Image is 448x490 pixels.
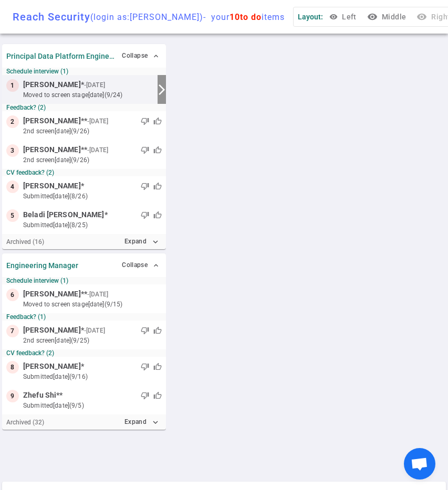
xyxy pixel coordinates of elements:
div: 6 [6,289,19,301]
div: 4 [6,180,19,193]
i: visibility [367,12,378,22]
div: 2 [6,115,19,128]
span: [PERSON_NAME] [23,79,81,90]
i: expand_more [151,418,160,427]
span: thumb_down [141,363,149,371]
small: - [DATE] [87,116,108,126]
small: - [DATE] [84,80,105,90]
span: thumb_down [141,146,149,154]
span: thumb_up [153,326,162,335]
span: expand_less [152,52,160,60]
small: Archived ( 32 ) [6,419,44,426]
small: Feedback? (2) [6,104,162,111]
button: Left [327,7,361,27]
span: [PERSON_NAME] [23,180,81,191]
span: thumb_up [153,182,162,190]
span: 10 to do [230,12,262,22]
span: thumb_down [141,182,149,190]
button: Collapse [120,48,162,63]
span: - your items [203,12,285,22]
div: 5 [6,209,19,222]
button: visibilityMiddle [365,7,410,27]
small: submitted [DATE] (9/5) [23,401,162,410]
small: Archived ( 16 ) [6,238,44,246]
button: Expandexpand_more [122,414,162,430]
small: Feedback? (1) [6,313,162,321]
span: thumb_up [153,391,162,400]
span: [PERSON_NAME] [23,289,81,300]
i: arrow_forward_ios [155,83,168,96]
strong: Engineering Manager [6,261,78,270]
small: CV feedback? (2) [6,169,162,176]
small: submitted [DATE] (8/26) [23,191,162,201]
small: 2nd Screen [DATE] (9/25) [23,336,162,345]
span: Layout: [298,13,323,21]
small: 2nd Screen [DATE] (9/26) [23,126,162,136]
strong: Principal Data Platform Engineer [6,52,116,60]
small: - [DATE] [87,290,108,299]
span: [PERSON_NAME] [23,325,81,336]
span: Zhefu Shi [23,390,56,401]
span: (login as: [PERSON_NAME] ) [90,12,203,22]
span: thumb_down [141,391,149,400]
small: moved to Screen stage [DATE] (9/15) [23,300,162,309]
span: thumb_down [141,211,149,219]
small: moved to Screen stage [DATE] (9/24) [23,90,153,100]
small: submitted [DATE] (9/16) [23,372,162,381]
small: Schedule interview (1) [6,68,162,75]
span: [PERSON_NAME] [23,361,81,372]
span: Beladi [PERSON_NAME] [23,209,105,220]
div: Chat abierto [404,448,435,480]
div: 7 [6,325,19,337]
small: submitted [DATE] (8/25) [23,220,162,230]
small: 2nd Screen [DATE] (9/26) [23,155,162,165]
span: thumb_down [141,326,149,335]
small: - [DATE] [87,145,108,155]
span: visibility [329,13,338,21]
i: expand_more [151,237,160,247]
div: Reach Security [13,10,285,23]
small: - [DATE] [84,326,105,335]
span: [PERSON_NAME] [23,144,81,155]
span: thumb_up [153,363,162,371]
button: Collapse [119,258,162,273]
span: [PERSON_NAME] [23,115,81,126]
div: 8 [6,361,19,374]
div: 1 [6,79,19,92]
span: thumb_up [153,117,162,125]
div: 9 [6,390,19,402]
div: 3 [6,144,19,157]
small: Schedule interview (1) [6,277,162,284]
span: expand_less [152,261,160,270]
span: thumb_down [141,117,149,125]
span: thumb_up [153,146,162,154]
small: CV feedback? (2) [6,349,162,357]
button: Expandexpand_more [122,234,162,249]
span: thumb_up [153,211,162,219]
